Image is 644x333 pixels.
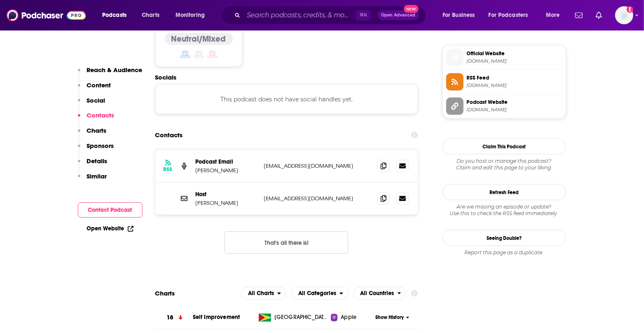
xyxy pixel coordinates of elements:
span: All Countries [361,291,394,296]
p: Content [87,81,111,89]
button: Contact Podcast [78,202,143,218]
img: User Profile [615,6,633,24]
h2: Charts [155,289,175,297]
p: Host [196,191,258,198]
span: Logged in as antonettefrontgate [615,6,633,24]
span: Do you host or manage this podcast? [443,158,566,164]
h3: 18 [166,313,173,323]
p: Reach & Audience [87,66,143,74]
a: Open Website [87,225,133,232]
span: Open Advanced [381,13,415,17]
button: Social [78,96,105,112]
button: Contacts [78,111,115,127]
a: Official Website[DOMAIN_NAME] [446,49,562,66]
span: Official Website [467,50,562,57]
div: Report this page as a duplicate. [443,249,566,256]
span: More [546,9,560,21]
a: Show notifications dropdown [572,8,586,22]
p: [PERSON_NAME] [196,167,258,174]
p: Contacts [87,111,115,119]
a: [GEOGRAPHIC_DATA] [255,314,331,322]
div: This podcast does not have social handles yet. [155,84,418,114]
button: open menu [354,287,407,300]
button: Claim This Podcast [443,138,566,155]
button: open menu [291,287,349,300]
a: Charts [136,9,164,22]
button: Refresh Feed [443,184,566,200]
button: Show profile menu [615,6,633,24]
span: Monitoring [176,9,205,21]
p: Social [87,96,105,104]
img: Podchaser - Follow, Share and Rate Podcasts [7,7,86,23]
span: Charts [142,9,159,21]
button: open menu [96,9,137,22]
h2: Contacts [155,127,183,143]
a: 18 [155,307,193,329]
button: Open AdvancedNew [377,10,419,20]
h2: Countries [354,287,407,300]
button: Charts [78,127,107,142]
span: Podcast Website [467,98,562,106]
span: New [404,5,419,13]
h2: Platforms [241,287,286,300]
a: Apple [331,314,372,322]
p: Charts [87,127,107,134]
span: All Charts [248,291,274,296]
h2: Socials [155,73,418,81]
span: realtalkwithreginaldd.com [467,58,562,64]
h3: RSS [164,166,173,173]
a: Podcast Website[DOMAIN_NAME] [446,98,562,115]
button: open menu [483,9,540,22]
span: feeds.buzzsprout.com [467,82,562,89]
span: realtalkwithreginaldd.buzzsprout.com [467,107,562,113]
button: Details [78,157,108,172]
span: Show History [375,314,404,321]
button: Content [78,81,111,96]
span: Podcasts [102,9,126,21]
a: Self Improvement [193,314,240,321]
div: Claim and edit this page to your liking. [443,158,566,171]
a: Show notifications dropdown [592,8,605,22]
button: open menu [241,287,286,300]
input: Search podcasts, credits, & more... [244,9,356,22]
h2: Categories [291,287,349,300]
div: Search podcasts, credits, & more... [229,6,434,25]
span: Apple [341,314,356,322]
button: Show History [372,314,412,321]
p: [PERSON_NAME] [196,199,258,206]
button: Similar [78,172,107,188]
span: ⌘ K [356,10,371,21]
a: RSS Feed[DOMAIN_NAME] [446,73,562,91]
span: All Categories [298,291,336,296]
span: RSS Feed [467,74,562,82]
span: Guyana [274,314,328,322]
p: Details [87,157,108,165]
p: Sponsors [87,142,114,150]
h4: Neutral/Mixed [171,34,226,44]
a: Seeing Double? [443,230,566,246]
p: Similar [87,172,107,180]
button: open menu [540,9,570,22]
span: For Business [443,9,475,21]
p: [EMAIL_ADDRESS][DOMAIN_NAME] [264,195,371,202]
button: Sponsors [78,142,114,157]
button: Reach & Audience [78,66,143,81]
span: For Podcasters [489,9,528,21]
p: [EMAIL_ADDRESS][DOMAIN_NAME] [264,162,371,169]
svg: Add a profile image [627,6,633,13]
p: Podcast Email [196,158,258,165]
button: open menu [170,9,215,22]
div: Are we missing an episode or update? Use this to check the RSS feed immediately. [443,204,566,217]
button: Nothing here. [225,232,348,254]
button: open menu [437,9,485,22]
